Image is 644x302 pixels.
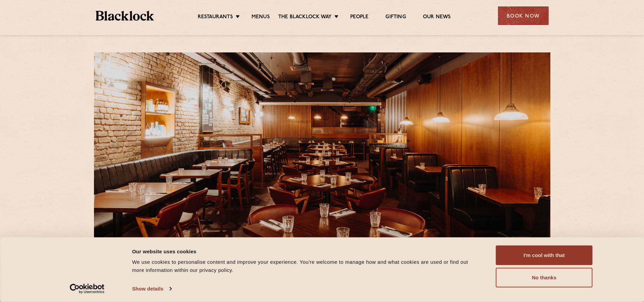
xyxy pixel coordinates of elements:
div: We use cookies to personalise content and improve your experience. You're welcome to manage how a... [132,258,481,274]
a: Our News [423,14,451,21]
div: Our website uses cookies [132,247,481,255]
button: No thanks [496,268,593,287]
a: Restaurants [198,14,233,21]
a: The Blacklock Way [278,14,332,21]
a: People [350,14,368,21]
a: Gifting [385,14,406,21]
a: Show details [132,284,171,294]
a: Usercentrics Cookiebot - opens in a new window [57,284,117,294]
img: BL_Textured_Logo-footer-cropped.svg [96,11,154,21]
a: Menus [252,14,270,21]
button: I'm cool with that [496,246,593,265]
div: Book Now [498,6,549,25]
